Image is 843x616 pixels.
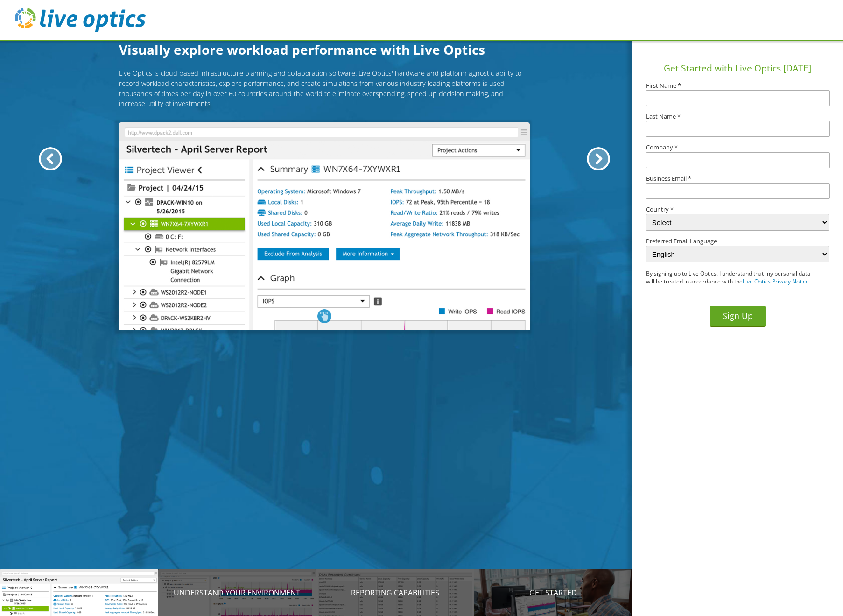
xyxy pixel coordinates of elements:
[646,113,829,120] label: Last Name *
[119,122,530,331] img: Introducing Live Optics
[646,176,829,182] label: Business Email *
[158,587,316,598] p: Understand your environment
[710,306,766,327] button: Sign Up
[15,8,146,32] img: live_optics_svg.svg
[646,206,829,212] label: Country *
[474,587,632,598] p: Get Started
[646,144,829,150] label: Company *
[743,277,809,285] a: Live Optics Privacy Notice
[646,270,811,286] p: By signing up to Live Optics, I understand that my personal data will be treated in accordance wi...
[636,62,840,75] h1: Get Started with Live Optics [DATE]
[119,40,530,59] h1: Visually explore workload performance with Live Optics
[316,587,474,598] p: Reporting Capabilities
[646,238,829,244] label: Preferred Email Language
[119,68,530,108] p: Live Optics is cloud based infrastructure planning and collaboration software. Live Optics' hardw...
[646,83,829,89] label: First Name *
